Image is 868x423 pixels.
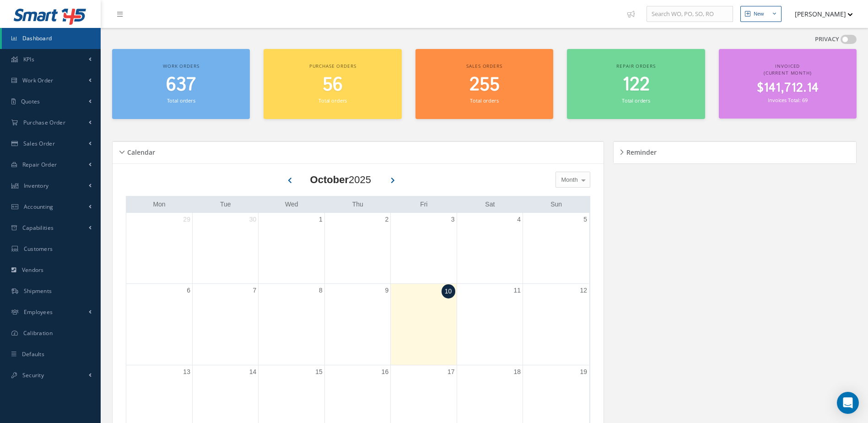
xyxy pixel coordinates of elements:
span: Customers [24,245,53,253]
a: Tuesday [218,199,233,210]
span: Purchase orders [309,63,356,69]
button: [PERSON_NAME] [786,5,853,23]
td: October 1, 2025 [259,213,324,284]
a: October 13, 2025 [181,365,192,379]
a: October 18, 2025 [512,365,523,379]
span: Invoiced [775,63,800,69]
span: Capabilities [22,224,54,232]
button: New [740,6,782,22]
span: Employees [24,308,53,316]
span: 637 [166,72,196,98]
span: Security [22,371,44,379]
span: Repair orders [616,63,655,69]
a: Thursday [350,199,365,210]
label: PRIVACY [815,35,839,44]
td: October 5, 2025 [523,213,589,284]
a: October 12, 2025 [578,284,589,297]
span: 122 [622,72,650,98]
a: October 5, 2025 [582,213,589,226]
a: October 19, 2025 [578,365,589,379]
a: Invoiced (Current Month) $141,712.14 Invoices Total: 69 [719,49,857,119]
span: Sales Order [23,140,55,147]
td: October 8, 2025 [259,283,324,365]
span: $141,712.14 [757,79,819,97]
td: October 11, 2025 [457,283,523,365]
small: Total orders [167,97,195,104]
a: October 16, 2025 [380,365,391,379]
b: October [310,174,349,185]
td: October 4, 2025 [457,213,523,284]
a: September 30, 2025 [248,213,259,226]
span: KPIs [23,55,34,63]
span: 255 [469,72,500,98]
td: October 9, 2025 [324,283,390,365]
span: Inventory [24,182,49,190]
a: October 1, 2025 [317,213,324,226]
a: Wednesday [283,199,300,210]
div: New [754,10,764,18]
span: Accounting [24,203,54,211]
span: Sales orders [466,63,502,69]
td: September 29, 2025 [126,213,192,284]
td: October 6, 2025 [126,283,192,365]
a: October 15, 2025 [313,365,324,379]
small: Invoices Total: 69 [768,97,807,103]
a: October 17, 2025 [446,365,457,379]
a: October 4, 2025 [515,213,523,226]
a: Work orders 637 Total orders [112,49,250,119]
a: October 10, 2025 [442,284,455,298]
span: Purchase Order [23,119,65,126]
span: Shipments [24,287,52,295]
small: Total orders [622,97,650,104]
span: Quotes [21,98,40,105]
input: Search WO, PO, SO, RO [647,6,733,22]
span: Month [559,175,578,184]
span: Work Order [22,76,54,84]
td: October 10, 2025 [391,283,457,365]
small: Total orders [318,97,347,104]
a: Friday [418,199,429,210]
a: Purchase orders 56 Total orders [264,49,401,119]
span: Dashboard [22,34,52,42]
span: Repair Order [22,161,57,168]
a: September 29, 2025 [181,213,192,226]
a: Dashboard [2,28,101,49]
td: September 30, 2025 [192,213,258,284]
span: Work orders [163,63,199,69]
a: October 8, 2025 [317,284,324,297]
span: Calibration [23,329,53,337]
a: October 11, 2025 [512,284,523,297]
div: 2025 [310,172,371,187]
a: Monday [151,199,167,210]
h5: Calendar [124,146,155,157]
a: October 2, 2025 [383,213,390,226]
span: 56 [323,72,343,98]
a: October 3, 2025 [449,213,457,226]
td: October 12, 2025 [523,283,589,365]
td: October 3, 2025 [391,213,457,284]
h5: Reminder [624,146,657,157]
td: October 2, 2025 [324,213,390,284]
a: Repair orders 122 Total orders [567,49,705,119]
span: (Current Month) [764,70,812,76]
a: Sales orders 255 Total orders [415,49,553,119]
a: October 14, 2025 [248,365,259,379]
a: October 6, 2025 [185,284,192,297]
a: October 9, 2025 [383,284,390,297]
small: Total orders [470,97,498,104]
a: Sunday [549,199,564,210]
a: Saturday [483,199,496,210]
span: Defaults [22,350,44,358]
div: Open Intercom Messenger [837,392,859,414]
td: October 7, 2025 [192,283,258,365]
a: October 7, 2025 [251,284,259,297]
span: Vendors [22,266,44,274]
